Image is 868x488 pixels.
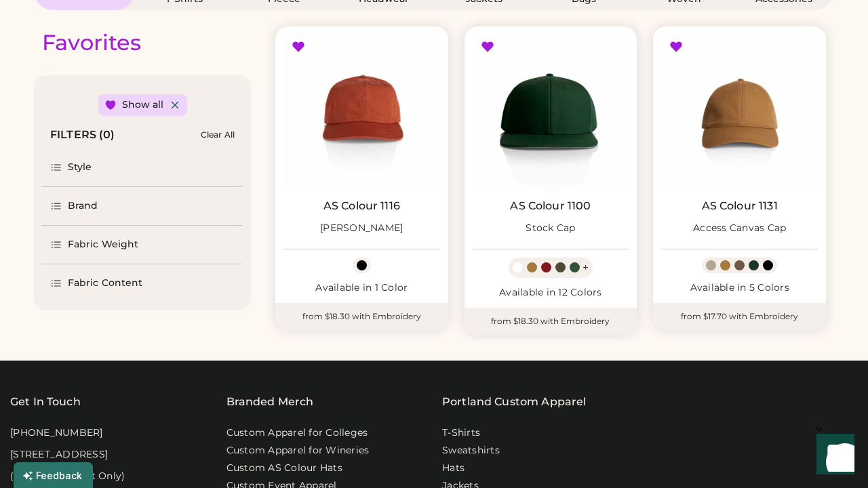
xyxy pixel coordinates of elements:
[661,35,818,191] img: AS Colour 1131 Access Canvas Cap
[473,35,629,191] img: AS Colour 1100 Stock Cap
[693,222,786,235] div: Access Canvas Cap
[702,199,778,213] a: AS Colour 1131
[10,448,108,462] div: [STREET_ADDRESS]
[122,98,163,112] div: Show all
[50,127,115,143] div: FILTERS (0)
[442,426,480,440] a: T-Shirts
[68,199,98,213] div: Brand
[283,35,440,191] img: AS Colour 1116 James Cap
[10,394,81,410] div: Get In Touch
[526,222,575,235] div: Stock Cap
[68,277,142,290] div: Fabric Content
[10,470,125,483] div: (By Appointment Only)
[583,260,589,275] div: +
[661,281,818,295] div: Available in 5 Colors
[442,462,465,475] a: Hats
[510,199,591,213] a: AS Colour 1100
[226,426,368,440] a: Custom Apparel for Colleges
[68,238,138,251] div: Fabric Weight
[283,281,440,295] div: Available in 1 Color
[275,303,448,330] div: from $18.30 with Embroidery
[653,303,826,330] div: from $17.70 with Embroidery
[320,222,403,235] div: [PERSON_NAME]
[473,286,629,300] div: Available in 12 Colors
[442,444,500,457] a: Sweatshirts
[442,394,586,410] a: Portland Custom Apparel
[42,29,141,56] div: Favorites
[201,130,235,140] div: Clear All
[68,161,92,174] div: Style
[10,426,103,440] div: [PHONE_NUMBER]
[226,462,342,475] a: Custom AS Colour Hats
[465,308,637,335] div: from $18.30 with Embroidery
[226,394,314,410] div: Branded Merch
[226,444,370,457] a: Custom Apparel for Wineries
[323,199,400,213] a: AS Colour 1116
[804,427,862,485] iframe: Front Chat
